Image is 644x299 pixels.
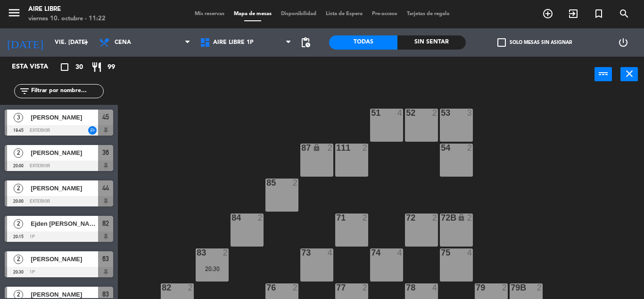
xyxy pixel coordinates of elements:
[14,255,23,264] span: 2
[624,68,635,79] i: close
[102,147,109,158] span: 36
[293,283,298,292] div: 2
[28,14,106,24] div: viernes 10. octubre - 11:22
[432,214,438,222] div: 2
[14,113,23,122] span: 3
[190,11,229,17] span: Mis reservas
[313,144,321,152] i: lock
[266,179,267,187] div: 85
[502,283,508,292] div: 2
[363,144,368,152] div: 2
[594,67,612,81] button: power_input
[115,39,131,46] span: Cena
[28,5,106,14] div: Aire Libre
[329,35,397,50] div: Todas
[497,38,506,47] span: check_box_outline_blank
[188,283,194,292] div: 2
[432,109,438,117] div: 2
[231,214,232,222] div: 84
[467,144,473,152] div: 2
[7,6,21,23] button: menu
[467,248,473,257] div: 4
[31,183,98,193] span: [PERSON_NAME]
[14,219,23,229] span: 2
[441,144,441,152] div: 54
[293,179,298,187] div: 2
[301,248,302,257] div: 73
[321,11,367,17] span: Lista de Espera
[213,39,254,46] span: Aire Libre 1P
[276,11,321,17] span: Disponibilidad
[542,8,553,19] i: add_circle_outline
[467,109,473,117] div: 3
[620,67,638,81] button: close
[397,248,403,257] div: 4
[102,218,109,229] span: 82
[511,283,511,292] div: 79B
[31,219,98,229] span: Ejden [PERSON_NAME]
[402,11,454,17] span: Tarjetas de regalo
[81,37,92,48] i: arrow_drop_down
[301,144,302,152] div: 87
[258,214,264,222] div: 2
[457,214,465,222] i: lock
[618,37,629,48] i: power_settings_new
[441,248,441,257] div: 75
[598,68,609,79] i: power_input
[14,148,23,158] span: 2
[7,6,21,20] i: menu
[223,248,229,257] div: 2
[441,214,441,222] div: 72B
[102,253,109,265] span: 63
[300,37,311,48] span: pending_actions
[31,112,98,122] span: [PERSON_NAME]
[619,8,630,19] i: search
[537,283,543,292] div: 2
[31,254,98,264] span: [PERSON_NAME]
[432,283,438,292] div: 4
[197,248,197,257] div: 83
[363,214,368,222] div: 2
[5,61,68,73] div: Esta vista
[328,144,333,152] div: 2
[229,11,276,17] span: Mapa de mesas
[91,61,102,73] i: restaurant
[476,283,476,292] div: 79
[107,62,115,73] span: 99
[593,8,604,19] i: turned_in_not
[568,8,579,19] i: exit_to_app
[328,248,333,257] div: 4
[31,148,98,158] span: [PERSON_NAME]
[367,11,402,17] span: Pre-acceso
[14,184,23,193] span: 2
[196,265,229,272] div: 20:30
[75,62,83,73] span: 30
[497,38,572,47] label: Solo mesas sin asignar
[102,111,109,123] span: 45
[266,283,267,292] div: 76
[19,85,30,97] i: filter_list
[441,109,441,117] div: 53
[30,86,103,96] input: Filtrar por nombre...
[102,182,109,194] span: 44
[397,35,466,50] div: Sin sentar
[59,61,70,73] i: crop_square
[397,109,403,117] div: 4
[363,283,368,292] div: 2
[467,214,473,222] div: 2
